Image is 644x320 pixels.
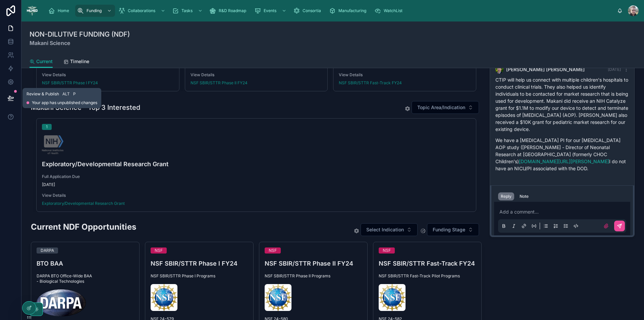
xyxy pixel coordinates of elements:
button: Select Button [361,223,418,236]
img: images [265,284,291,311]
a: R&D Roadmap [207,5,251,17]
p: CTIP will help us connect with multiple children's hospitals to conduct clinical trials. They als... [495,76,629,133]
span: Manufacturing [338,8,366,13]
span: [PERSON_NAME] [PERSON_NAME] [506,66,585,73]
h4: Exploratory/Developmental Research Grant [42,159,471,169]
span: NSF SBIR/STTR Fast-Track Pilot Programs [379,273,476,279]
span: Home [58,8,69,13]
span: Alt [62,91,70,97]
img: NIH-Logo.png [42,135,63,154]
span: DARPA BTO Office-Wide BAA - Biological Technologies [37,273,134,284]
a: Timeline [63,55,89,69]
a: NSF SBIR/STTR Phase II FY24 [191,80,248,86]
button: Select Button [412,101,479,114]
div: scrollable content [43,3,617,18]
h4: NSF SBIR/STTR Fast-Track FY24 [379,259,476,268]
span: Funding Stage [433,226,465,233]
a: Current [30,55,53,68]
a: Events [252,5,290,17]
span: Review & Publish [26,91,59,97]
a: WatchList [372,5,407,17]
button: Reply [498,192,514,200]
span: NSF SBIR/STTR Phase II Programs [265,273,362,279]
h2: Current NDF Opportunities [31,221,136,232]
span: Full Application Due [42,174,471,179]
a: NSF SBIR/STTR Phase I FY24 [42,80,98,86]
img: DARPA_Logo_2010.png [37,289,86,316]
div: Note [520,194,529,199]
span: Your app has unpublished changes [32,100,97,105]
a: Exploratory/Developmental Research Grant [42,201,125,206]
span: Tasks [181,8,193,13]
a: Consortia [291,5,326,17]
p: We have a [MEDICAL_DATA] PI for our [MEDICAL_DATA] AOP study ([PERSON_NAME] - Director of Neonata... [495,137,629,172]
span: WatchList [384,8,402,13]
h1: NON-DILUTIVE FUNDING (NDF) [30,30,130,39]
div: NSF [269,247,277,254]
span: Current [36,58,53,65]
h4: NSF SBIR/STTR Phase I FY24 [151,259,248,268]
span: NSF SBIR/STTR Phase I Programs [151,273,248,279]
span: View Details [42,72,174,78]
span: Topic Area/Indication [417,104,465,111]
a: Collaborations [116,5,169,17]
span: P [72,91,77,97]
a: NSF SBIR/STTR Fast-Track FY24 [339,80,402,86]
span: Timeline [70,58,89,65]
a: [DOMAIN_NAME][URL][PERSON_NAME] [519,158,609,164]
h4: NSF SBIR/STTR Phase II FY24 [265,259,362,268]
span: Select Indication [366,226,404,233]
h4: BTO BAA [37,259,134,268]
img: images [379,284,406,311]
a: Home [46,5,74,17]
button: Select Button [427,223,479,236]
span: Funding [87,8,102,13]
img: images [151,284,177,311]
a: Tasks [170,5,206,17]
span: Consortia [303,8,321,13]
a: Funding [75,5,115,17]
img: App logo [27,5,38,16]
span: [DATE] [608,67,621,72]
span: View Details [191,72,322,78]
span: View Details [42,193,471,198]
div: 1 [46,124,48,130]
div: DARPA [41,247,54,254]
a: Manufacturing [327,5,371,17]
div: NSF [383,247,391,254]
strong: Makani Science [30,39,130,47]
div: NSF [155,247,163,254]
button: Note [517,192,531,200]
span: R&D Roadmap [219,8,246,13]
span: View Details [339,72,471,78]
span: Events [264,8,276,13]
span: [DATE] [42,182,471,187]
span: Collaborations [128,8,155,13]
